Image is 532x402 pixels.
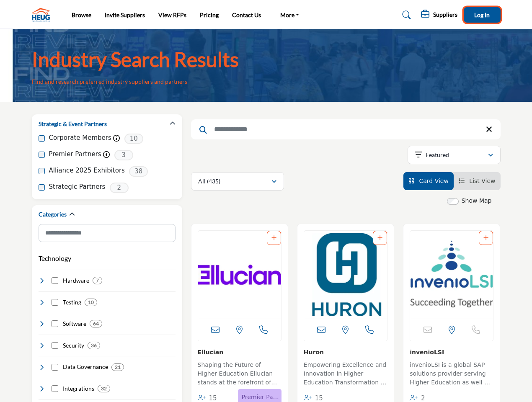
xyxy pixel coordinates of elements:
p: Featured [426,151,449,159]
div: 10 Results For Testing [85,299,97,306]
img: Ellucian [198,231,281,319]
a: Open Listing in new tab [304,231,387,319]
a: View Card [408,178,449,184]
a: Add To List [377,234,382,241]
h4: Integrations: Seamless and efficient system integrations tailored for the educational domain, ens... [63,384,94,393]
img: invenioLSI [410,231,493,319]
a: Shaping the Future of Higher Education Ellucian stands at the forefront of higher education techn... [198,358,281,389]
button: All (435) [191,172,284,191]
a: invenioLSI [410,349,444,356]
a: More [274,9,305,21]
a: Open Listing in new tab [410,231,493,319]
input: Corporate Members checkbox [39,135,45,142]
a: Add To List [483,234,488,241]
a: Open Listing in new tab [198,231,281,319]
input: Select Security checkbox [52,342,58,349]
span: Log In [474,11,490,18]
div: Suppliers [421,10,457,20]
img: Huron [304,231,387,319]
div: 32 Results For Integrations [98,385,110,392]
h4: Security: Cutting-edge solutions ensuring the utmost protection of institutional data, preserving... [63,341,84,350]
b: 10 [88,299,94,305]
a: Ellucian [198,349,224,356]
p: invenioLSI is a global SAP solutions provider serving Higher Education as well as offering specia... [410,361,493,389]
input: Select Hardware checkbox [52,277,58,284]
input: Strategic Partners checkbox [39,184,45,191]
label: Alliance 2025 Exhibitors [49,166,125,175]
li: Card View [403,172,454,190]
a: Browse [72,11,91,18]
a: Search [394,8,416,22]
input: Select Software checkbox [52,320,58,327]
b: 64 [93,321,99,327]
p: All (435) [198,177,220,186]
a: View RFPs [158,11,186,18]
p: Find and research preferred industry suppliers and partners [32,77,187,86]
h3: invenioLSI [410,348,493,356]
div: 21 Results For Data Governance [111,363,124,371]
a: Pricing [200,11,219,18]
li: List View [454,172,501,190]
h2: Strategic & Event Partners [39,120,107,128]
h3: Huron [304,348,387,356]
a: Huron [304,349,324,356]
input: Search Keyword [191,119,501,139]
input: Premier Partners checkbox [39,152,45,158]
b: 21 [115,364,121,370]
span: 2 [421,394,425,402]
b: 36 [91,343,97,348]
p: Shaping the Future of Higher Education Ellucian stands at the forefront of higher education techn... [198,361,281,389]
img: Site Logo [32,8,54,22]
span: 3 [114,150,133,160]
a: Add To List [271,234,276,241]
div: 36 Results For Security [88,342,100,349]
h4: Software: Software solutions [63,320,86,328]
a: Invite Suppliers [105,11,145,18]
p: Empowering Excellence and Innovation in Higher Education Transformation In the realm of higher ed... [304,361,387,389]
div: 7 Results For Hardware [93,277,102,284]
span: 38 [129,166,148,177]
span: Card View [419,178,448,184]
input: Alliance 2025 Exhibitors checkbox [39,168,45,174]
button: Log In [464,7,501,23]
span: List View [469,178,495,184]
b: 32 [101,386,107,392]
b: 7 [96,278,99,283]
input: Select Integrations checkbox [52,385,58,392]
h4: Testing: Testing [63,298,81,307]
div: 64 Results For Software [90,320,102,327]
span: 15 [315,394,323,402]
h5: Suppliers [433,11,457,18]
h4: Data Governance: Robust systems ensuring data accuracy, consistency, and security, upholding the ... [63,363,108,371]
button: Featured [408,146,501,164]
input: Search Category [39,224,176,242]
h4: Hardware: Hardware Solutions [63,276,89,285]
span: 10 [124,134,143,144]
h2: Categories [39,210,67,219]
a: Empowering Excellence and Innovation in Higher Education Transformation In the realm of higher ed... [304,358,387,389]
a: invenioLSI is a global SAP solutions provider serving Higher Education as well as offering specia... [410,358,493,389]
span: 15 [209,394,217,402]
input: Select Data Governance checkbox [52,364,58,371]
label: Show Map [462,196,492,205]
input: Select Testing checkbox [52,299,58,306]
label: Strategic Partners [49,182,106,192]
a: View List [459,178,496,184]
a: Contact Us [232,11,261,18]
h1: Industry Search Results [32,46,239,72]
button: Technology [39,253,71,263]
label: Corporate Members [49,133,111,143]
span: 2 [110,183,129,193]
h3: Ellucian [198,348,281,356]
label: Premier Partners [49,149,101,159]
